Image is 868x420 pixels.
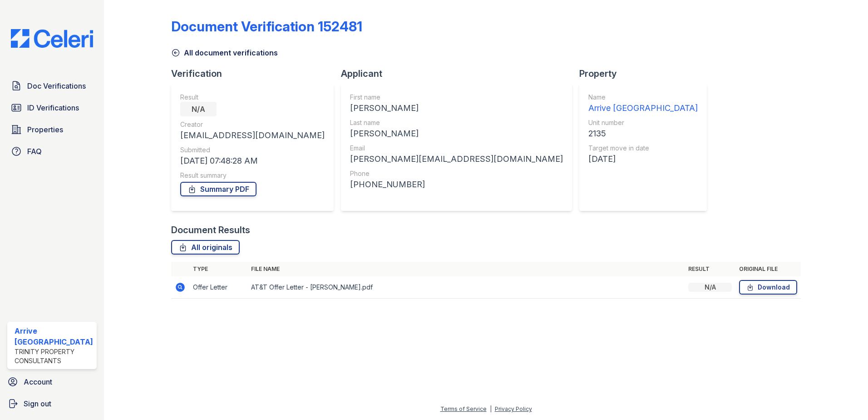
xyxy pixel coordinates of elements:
a: Summary PDF [180,182,256,196]
span: FAQ [27,146,42,157]
div: [EMAIL_ADDRESS][DOMAIN_NAME] [180,129,325,142]
a: Download [739,280,797,295]
a: Terms of Service [440,405,487,412]
a: All document verifications [171,47,278,58]
a: All originals [171,240,240,255]
div: Applicant [341,67,579,80]
div: | [490,405,492,412]
th: Result [685,262,735,276]
div: Phone [350,169,563,178]
span: ID Verifications [27,102,79,113]
th: File name [247,262,685,276]
div: N/A [688,283,732,292]
div: Verification [171,67,341,80]
a: Properties [7,120,97,139]
div: Unit number [588,118,698,127]
div: Submitted [180,145,325,155]
span: Sign out [24,398,51,409]
div: Name [588,93,698,102]
div: Result summary [180,171,325,180]
a: Sign out [4,395,100,413]
div: Document Results [171,224,250,236]
div: Property [579,67,714,80]
div: Last name [350,118,563,127]
div: [PHONE_NUMBER] [350,178,563,191]
td: Offer Letter [189,276,247,299]
div: [PERSON_NAME] [350,127,563,140]
div: [DATE] 07:48:28 AM [180,155,325,167]
th: Type [189,262,247,276]
div: [PERSON_NAME][EMAIL_ADDRESS][DOMAIN_NAME] [350,153,563,165]
div: Creator [180,120,325,129]
a: FAQ [7,142,97,160]
div: N/A [180,102,217,116]
img: CE_Logo_Blue-a8612792a0a2168367f1c8372b55b34899dd931a85d93a1a3d3e32e68fde9ad4.png [4,29,100,48]
div: Result [180,93,325,102]
div: Document Verification 152481 [171,18,362,35]
th: Original file [735,262,801,276]
div: Arrive [GEOGRAPHIC_DATA] [15,325,93,347]
div: [PERSON_NAME] [350,102,563,115]
a: Privacy Policy [495,405,532,412]
div: Trinity Property Consultants [15,347,93,365]
div: Arrive [GEOGRAPHIC_DATA] [588,102,698,115]
td: AT&T Offer Letter - [PERSON_NAME].pdf [247,276,685,299]
span: Account [24,376,52,387]
a: Doc Verifications [7,77,97,95]
div: First name [350,93,563,102]
div: Target move in date [588,144,698,153]
a: Account [4,373,100,391]
div: 2135 [588,127,698,140]
div: Email [350,144,563,153]
div: [DATE] [588,153,698,165]
a: Name Arrive [GEOGRAPHIC_DATA] [588,93,698,115]
a: ID Verifications [7,99,97,117]
span: Doc Verifications [27,80,86,91]
span: Properties [27,124,63,135]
